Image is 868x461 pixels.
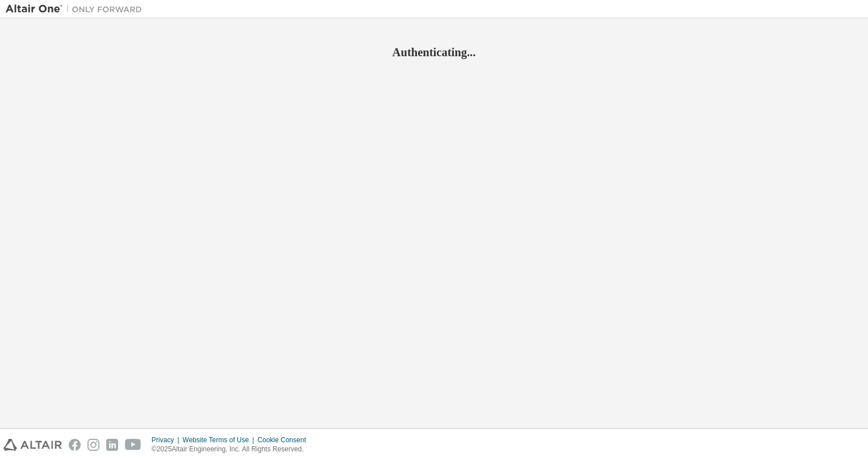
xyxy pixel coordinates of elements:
[182,435,257,445] div: Website Terms of Use
[125,439,141,451] img: youtube.svg
[6,3,148,15] img: Altair One
[87,439,99,451] img: instagram.svg
[3,439,62,451] img: altair_logo.svg
[6,45,862,60] h2: Authenticating...
[152,445,313,454] p: © 2025 Altair Engineering, Inc. All Rights Reserved.
[152,435,182,445] div: Privacy
[106,439,118,451] img: linkedin.svg
[257,435,312,445] div: Cookie Consent
[69,439,81,451] img: facebook.svg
